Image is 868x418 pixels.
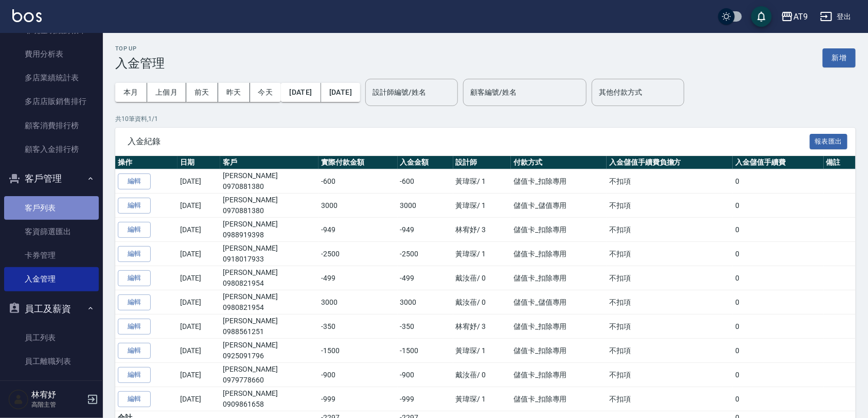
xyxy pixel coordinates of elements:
button: save [751,6,772,27]
td: 0 [733,169,823,194]
h3: 入金管理 [115,56,165,71]
p: 0925091796 [223,351,316,361]
th: 設計師 [453,156,511,169]
td: [PERSON_NAME] [220,218,318,242]
td: 3000 [398,194,453,218]
img: Person [8,389,29,410]
td: 不扣項 [607,266,733,290]
td: [PERSON_NAME] [220,242,318,266]
td: -900 [318,363,398,387]
h2: Top Up [115,45,165,52]
button: 今天 [250,83,281,102]
td: -999 [318,387,398,411]
td: 不扣項 [607,242,733,266]
a: 卡券管理 [4,243,99,267]
td: 戴汝蓓 / 0 [453,290,511,315]
a: 員工列表 [4,326,99,350]
button: 編輯 [118,222,151,238]
a: 客資篩選匯出 [4,220,99,243]
button: 員工及薪資 [4,295,99,322]
th: 入金儲值手續費 [733,156,823,169]
td: 0 [733,387,823,411]
button: 編輯 [118,391,151,407]
p: 0970881380 [223,181,316,192]
div: AT9 [793,10,808,23]
td: [PERSON_NAME] [220,363,318,387]
td: 0 [733,194,823,218]
td: 不扣項 [607,363,733,387]
td: 不扣項 [607,194,733,218]
a: 多店業績統計表 [4,66,99,90]
img: Logo [12,9,42,22]
th: 入金儲值手續費負擔方 [607,156,733,169]
th: 實際付款金額 [318,156,398,169]
button: 前天 [186,83,218,102]
td: 黃瑋琛 / 1 [453,194,511,218]
a: 多店店販銷售排行 [4,90,99,113]
td: 不扣項 [607,387,733,411]
button: 編輯 [118,198,151,214]
p: 0909861658 [223,399,316,410]
td: 0 [733,363,823,387]
td: 儲值卡_扣除專用 [511,218,607,242]
button: 編輯 [118,270,151,286]
td: [DATE] [178,387,220,411]
p: 0970881380 [223,205,316,216]
td: -2500 [398,242,453,266]
button: 編輯 [118,367,151,383]
td: [DATE] [178,363,220,387]
a: 員工離職列表 [4,350,99,373]
td: [PERSON_NAME] [220,339,318,363]
td: -499 [318,266,398,290]
td: 不扣項 [607,315,733,339]
td: 林宥妤 / 3 [453,315,511,339]
td: 0 [733,218,823,242]
a: 新增 [823,53,856,62]
td: -600 [398,169,453,194]
td: 不扣項 [607,218,733,242]
p: 0988561251 [223,326,316,337]
td: 3000 [318,290,398,315]
td: [PERSON_NAME] [220,194,318,218]
th: 付款方式 [511,156,607,169]
td: -2500 [318,242,398,266]
td: 不扣項 [607,169,733,194]
button: [DATE] [281,83,321,102]
button: 編輯 [118,246,151,262]
button: 客戶管理 [4,165,99,192]
td: 0 [733,339,823,363]
span: 入金紀錄 [128,136,810,147]
p: 0980821954 [223,302,316,313]
td: 儲值卡_扣除專用 [511,315,607,339]
button: [DATE] [321,83,360,102]
td: 黃瑋琛 / 1 [453,339,511,363]
button: 新增 [823,48,856,67]
td: [DATE] [178,339,220,363]
p: 0988919398 [223,230,316,240]
button: 本月 [115,83,147,102]
td: [PERSON_NAME] [220,290,318,315]
td: 0 [733,242,823,266]
button: 上個月 [147,83,186,102]
td: -999 [398,387,453,411]
button: 編輯 [118,343,151,359]
button: 編輯 [118,319,151,335]
td: 戴汝蓓 / 0 [453,266,511,290]
td: -600 [318,169,398,194]
td: 不扣項 [607,290,733,315]
p: 0979778660 [223,375,316,386]
td: 戴汝蓓 / 0 [453,363,511,387]
td: 儲值卡_扣除專用 [511,266,607,290]
p: 高階主管 [31,400,84,409]
button: 報表匯出 [810,134,848,150]
td: 儲值卡_扣除專用 [511,363,607,387]
td: -350 [398,315,453,339]
a: 顧客入金排行榜 [4,137,99,161]
button: 編輯 [118,294,151,310]
button: 昨天 [218,83,250,102]
td: 黃瑋琛 / 1 [453,242,511,266]
td: [DATE] [178,290,220,315]
h5: 林宥妤 [31,390,84,400]
td: -1500 [318,339,398,363]
td: -900 [398,363,453,387]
